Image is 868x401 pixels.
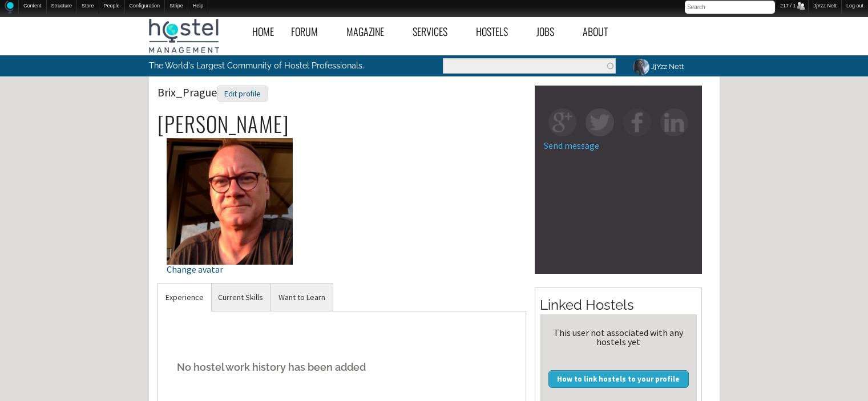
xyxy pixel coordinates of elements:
h2: [PERSON_NAME] [158,112,527,136]
img: Hostel Management Home [149,19,219,53]
a: Change avatar [167,195,293,274]
h5: No hostel work history has been added [167,350,518,384]
div: This user not associated with any hostels yet [544,328,692,346]
a: Current Skills [211,283,271,311]
a: Hostels [467,19,528,44]
h2: Linked Hostels [540,295,697,315]
a: Forum [282,19,338,44]
a: Home [244,19,282,44]
img: gp-square.png [548,108,576,136]
a: Jobs [528,19,574,44]
a: How to link hostels to your profile [548,370,689,387]
img: in-square.png [660,108,688,136]
img: Home [5,1,14,14]
a: JjYzz Nett [624,55,691,78]
a: Send message [544,140,599,151]
img: tw-square.png [586,108,613,136]
a: Edit profile [217,85,268,99]
img: Brix_Prague's picture [167,138,293,264]
p: The World's Largest Community of Hostel Professionals. [149,55,387,76]
a: Magazine [338,19,404,44]
img: fb-square.png [623,108,651,136]
div: Edit profile [217,86,268,102]
a: Want to Learn [271,283,333,311]
input: Search [685,1,775,14]
input: Enter the terms you wish to search for. [443,58,616,74]
span: Brix_Prague [158,85,268,99]
a: Services [404,19,467,44]
div: Change avatar [167,265,293,274]
a: About [574,19,628,44]
a: Experience [158,283,211,311]
img: JjYzz Nett's picture [631,57,651,77]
